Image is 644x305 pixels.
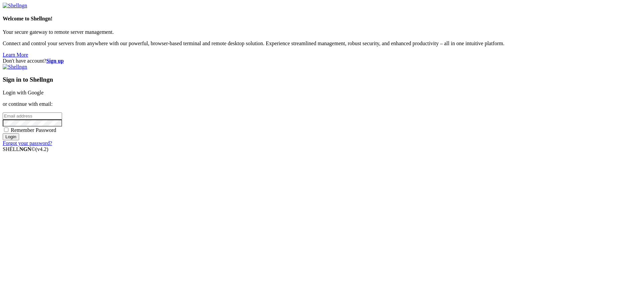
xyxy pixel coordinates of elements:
p: Your secure gateway to remote server management. [3,29,641,35]
div: Don't have account? [3,58,641,64]
p: or continue with email: [3,101,641,107]
a: Sign up [46,58,64,64]
b: NGN [19,146,32,152]
span: 4.2.0 [36,146,49,152]
h3: Sign in to Shellngn [3,76,641,83]
input: Login [3,133,19,140]
img: Shellngn [3,3,27,9]
span: Remember Password [11,127,56,133]
input: Email address [3,112,62,120]
p: Connect and control your servers from anywhere with our powerful, browser-based terminal and remo... [3,41,641,47]
h4: Welcome to Shellngn! [3,16,641,22]
input: Remember Password [4,128,8,132]
a: Forgot your password? [3,140,52,146]
a: Learn More [3,52,28,58]
img: Shellngn [3,64,27,70]
a: Login with Google [3,90,44,95]
span: SHELL © [3,146,48,152]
